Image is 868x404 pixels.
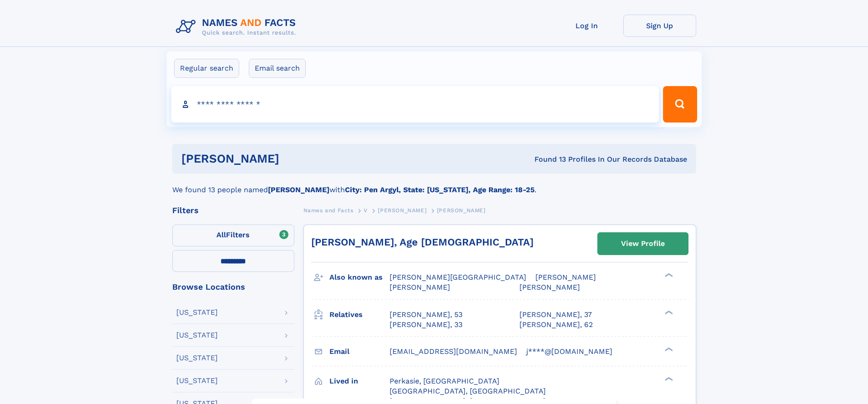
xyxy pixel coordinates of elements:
[345,185,534,194] b: City: Pen Argyl, State: [US_STATE], Age Range: 18-25
[519,320,593,330] a: [PERSON_NAME], 62
[171,86,659,123] input: search input
[176,354,218,362] div: [US_STATE]
[378,207,426,214] span: [PERSON_NAME]
[535,273,596,281] span: [PERSON_NAME]
[390,273,526,281] span: [PERSON_NAME][GEOGRAPHIC_DATA]
[172,225,294,246] label: Filters
[268,185,329,194] b: [PERSON_NAME]
[176,377,218,384] div: [US_STATE]
[437,207,486,214] span: [PERSON_NAME]
[176,309,218,316] div: [US_STATE]
[176,332,218,339] div: [US_STATE]
[172,206,294,215] div: Filters
[249,59,306,78] label: Email search
[364,207,368,214] span: V
[663,309,673,315] div: ❯
[663,86,697,123] button: Search Button
[378,205,426,216] a: [PERSON_NAME]
[329,344,390,359] h3: Email
[663,346,673,352] div: ❯
[550,15,623,37] a: Log In
[390,320,462,330] a: [PERSON_NAME], 33
[390,387,546,395] span: [GEOGRAPHIC_DATA], [GEOGRAPHIC_DATA]
[329,373,390,389] h3: Lived in
[172,15,303,39] img: Logo Names and Facts
[181,153,407,164] h1: [PERSON_NAME]
[329,270,390,285] h3: Also known as
[519,310,592,320] a: [PERSON_NAME], 37
[172,283,294,291] div: Browse Locations
[390,377,499,385] span: Perkasie, [GEOGRAPHIC_DATA]
[621,233,665,254] div: View Profile
[663,376,673,382] div: ❯
[407,154,687,164] div: Found 13 Profiles In Our Records Database
[216,230,226,239] span: All
[364,205,368,216] a: V
[623,15,696,37] a: Sign Up
[390,310,462,320] a: [PERSON_NAME], 53
[519,283,580,291] span: [PERSON_NAME]
[663,272,673,278] div: ❯
[390,283,450,291] span: [PERSON_NAME]
[311,236,534,248] a: [PERSON_NAME], Age [DEMOGRAPHIC_DATA]
[303,205,354,216] a: Names and Facts
[329,307,390,322] h3: Relatives
[390,347,517,356] span: [EMAIL_ADDRESS][DOMAIN_NAME]
[172,174,696,195] div: We found 13 people named with .
[598,233,688,255] a: View Profile
[174,59,239,78] label: Regular search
